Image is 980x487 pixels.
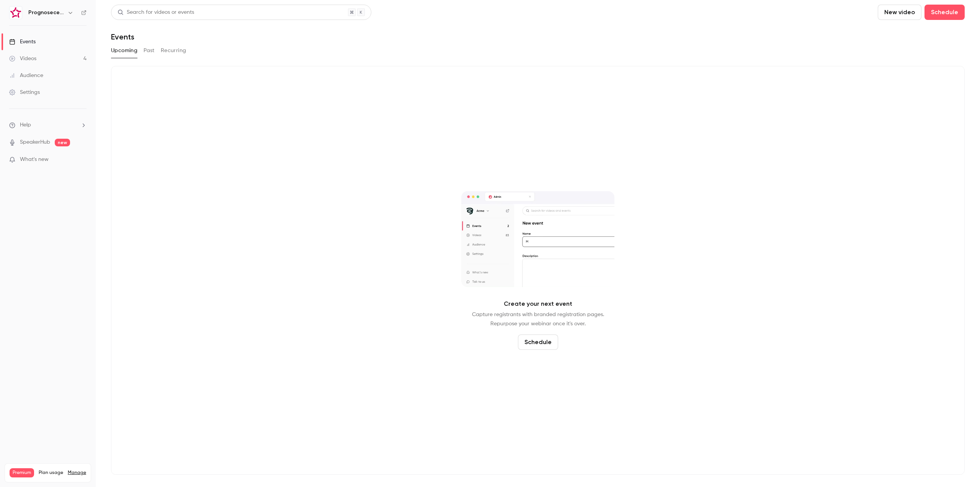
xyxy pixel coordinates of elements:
[518,335,558,350] button: Schedule
[20,138,50,146] a: SpeakerHub
[9,89,40,96] div: Settings
[118,8,194,16] div: Search for videos or events
[68,470,86,476] a: Manage
[20,156,49,164] span: What's new
[9,121,87,129] li: help-dropdown-opener
[10,7,22,19] img: Prognosecenteret | Powered by Hubexo
[111,32,134,41] h1: Events
[9,55,36,62] div: Videos
[9,72,43,79] div: Audience
[10,468,34,477] span: Premium
[924,5,965,20] button: Schedule
[55,139,70,146] span: new
[111,44,137,57] button: Upcoming
[39,470,63,476] span: Plan usage
[878,5,921,20] button: New video
[504,299,572,308] p: Create your next event
[144,44,155,57] button: Past
[28,9,64,16] h6: Prognosecenteret | Powered by Hubexo
[161,44,186,57] button: Recurring
[20,121,31,129] span: Help
[472,310,604,328] p: Capture registrants with branded registration pages. Repurpose your webinar once it's over.
[9,38,36,46] div: Events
